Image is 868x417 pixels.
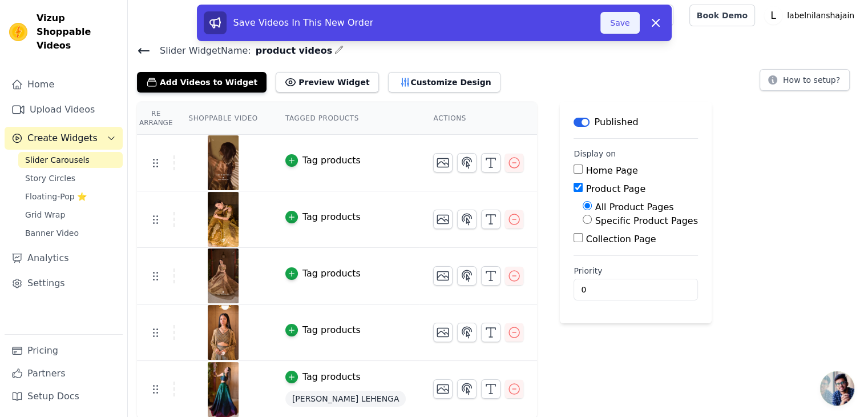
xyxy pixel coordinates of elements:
label: Collection Page [586,234,656,244]
button: Change Thumbnail [433,379,453,399]
button: Change Thumbnail [433,266,453,286]
span: Banner Video [25,227,79,239]
label: Product Page [586,183,646,194]
a: Setup Docs [5,385,123,408]
label: Specific Product Pages [595,215,698,226]
button: Change Thumbnail [433,210,453,229]
a: Slider Carousels [18,152,123,168]
span: product videos [251,44,333,58]
label: Priority [574,265,697,276]
div: Tag products [302,370,361,384]
p: Published [594,115,638,129]
button: Add Videos to Widget [137,72,267,93]
a: Open chat [820,371,854,406]
div: Tag products [302,323,361,337]
button: Tag products [285,154,361,167]
th: Tagged Products [272,102,420,135]
label: All Product Pages [595,202,674,212]
div: Tag products [302,267,361,280]
th: Re Arrange [137,102,175,135]
div: Tag products [302,154,361,167]
a: Settings [5,272,123,295]
span: Create Widgets [27,131,98,145]
button: Tag products [285,323,361,337]
a: Analytics [5,247,123,270]
a: Banner Video [18,225,123,241]
div: Tag products [302,210,361,224]
button: Customize Design [388,72,500,93]
button: Preview Widget [276,72,378,93]
a: Pricing [5,339,123,362]
span: Grid Wrap [25,209,65,220]
a: Partners [5,362,123,385]
button: Tag products [285,370,361,384]
a: How to setup? [760,77,850,88]
button: Create Widgets [5,127,123,150]
a: Story Circles [18,170,123,186]
button: How to setup? [760,69,850,91]
th: Actions [419,102,537,135]
img: reel-preview-us32qs-1f.myshopify.com-3690991383570329486_69444058058.jpeg [207,192,239,247]
span: Save Videos In This New Order [233,17,374,28]
a: Floating-Pop ⭐ [18,189,123,205]
button: Save [600,12,639,34]
label: Home Page [586,165,638,176]
span: Story Circles [25,173,75,184]
span: [PERSON_NAME] LEHENGA [285,391,406,407]
span: Slider Carousels [25,154,90,166]
th: Shoppable Video [175,102,271,135]
button: Tag products [285,210,361,224]
div: Edit Name [334,43,344,58]
a: Home [5,73,123,96]
button: Change Thumbnail [433,323,453,342]
span: Slider Widget Name: [151,44,251,58]
a: Upload Videos [5,98,123,121]
button: Change Thumbnail [433,153,453,173]
a: Grid Wrap [18,207,123,223]
img: reel-preview-us32qs-1f.myshopify.com-3697531535801217723_69444058058.jpeg [207,135,239,190]
span: Floating-Pop ⭐ [25,191,87,202]
img: reel-preview-us32qs-1f.myshopify.com-3693289888100027060_69444058058.jpeg [207,248,239,303]
img: vizup-images-1d16.jpg [207,362,239,417]
legend: Display on [574,148,616,159]
img: reel-preview-us32qs-1f.myshopify.com-3687417143596255868_69444058058.jpeg [207,305,239,360]
button: Tag products [285,267,361,280]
